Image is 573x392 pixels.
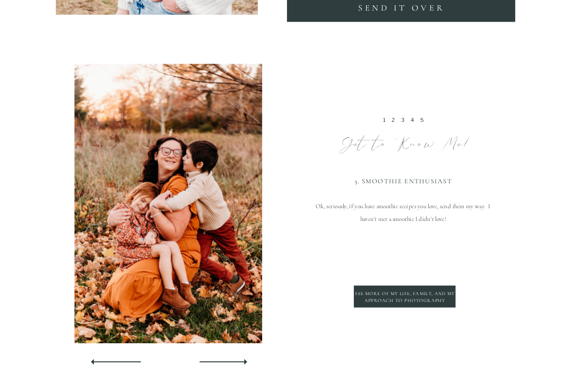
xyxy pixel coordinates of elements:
[311,133,498,153] p: Get to Know Me!
[420,117,426,123] a: 5
[289,1,513,16] a: SEND it over
[354,290,456,304] a: See more of my life, family, and my approach to photography
[392,117,397,123] a: 2
[310,177,496,185] p: 3. Smoothie Enthusiast
[308,200,499,308] p: Ok, seriously, if you have smoothie recipes you love, send them my way. I haven't met a smoothie ...
[411,117,416,123] a: 4
[383,117,388,123] a: 1
[401,117,407,123] a: 3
